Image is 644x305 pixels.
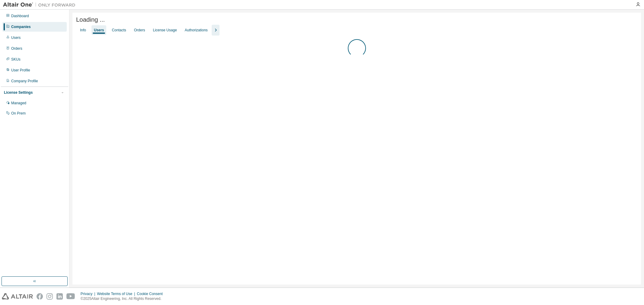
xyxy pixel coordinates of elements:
div: Users [94,28,104,33]
p: © 2025 Altair Engineering, Inc. All Rights Reserved. [81,296,166,301]
div: SKUs [11,57,21,62]
div: Cookie Consent [137,291,166,296]
img: linkedin.svg [56,293,63,300]
div: Companies [11,24,31,29]
div: Users [11,35,21,40]
div: Website Terms of Use [97,291,137,296]
div: On Prem [11,111,26,116]
img: instagram.svg [46,293,53,300]
img: facebook.svg [37,293,43,300]
div: Orders [134,28,145,33]
div: Dashboard [11,14,29,18]
div: License Settings [4,90,33,95]
div: Authorizations [185,28,208,33]
div: Contacts [112,28,126,33]
div: License Usage [153,28,177,33]
img: Altair One [3,2,78,8]
div: User Profile [11,68,30,73]
div: Managed [11,101,26,105]
img: youtube.svg [66,293,75,300]
div: Privacy [81,291,97,296]
span: Loading ... [76,16,105,23]
img: altair_logo.svg [2,293,33,300]
div: Company Profile [11,79,38,83]
div: Info [80,28,86,33]
div: Orders [11,46,22,51]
